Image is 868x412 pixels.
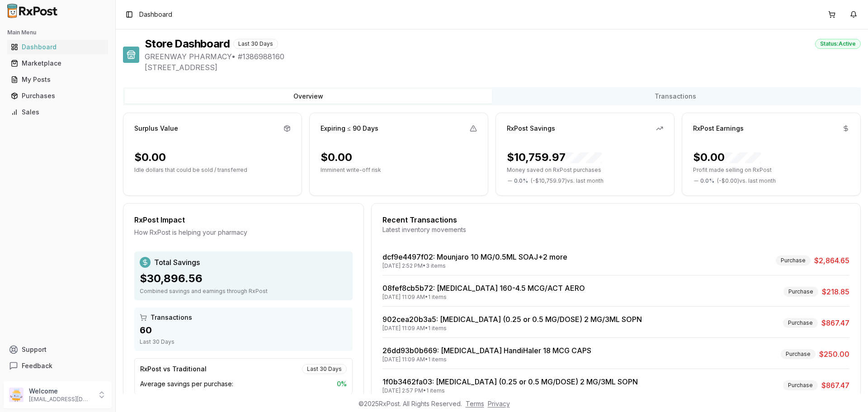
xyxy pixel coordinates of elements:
[488,400,510,407] a: Privacy
[233,39,278,49] div: Last 30 Days
[134,166,291,174] p: Idle dollars that could be sold / transferred
[151,313,192,322] span: Transactions
[7,104,108,120] a: Sales
[822,286,849,297] span: $218.85
[134,150,166,165] div: $0.00
[139,10,172,19] nav: breadcrumb
[693,150,761,165] div: $0.00
[382,325,642,332] div: [DATE] 11:09 AM • 1 items
[821,317,849,328] span: $867.47
[7,71,108,88] a: My Posts
[4,358,112,374] button: Feedback
[22,361,52,370] span: Feedback
[783,318,818,328] div: Purchase
[819,349,849,360] span: $250.00
[7,88,108,104] a: Purchases
[11,75,104,84] div: My Posts
[700,177,714,185] span: 0.0 %
[125,89,492,104] button: Overview
[7,29,108,36] h2: Main Menu
[382,346,591,355] a: 26dd93b0b669: [MEDICAL_DATA] HandiHaler 18 MCG CAPS
[4,4,61,18] img: RxPost Logo
[382,214,849,225] div: Recent Transactions
[781,349,816,359] div: Purchase
[11,59,104,68] div: Marketplace
[4,89,112,103] button: Purchases
[140,324,347,336] div: 60
[302,364,347,374] div: Last 30 Days
[9,388,24,402] img: User avatar
[783,287,818,297] div: Purchase
[134,124,178,133] div: Surplus Value
[717,177,776,185] span: ( - $0.00 ) vs. last month
[4,40,112,54] button: Dashboard
[7,39,108,55] a: Dashboard
[693,124,744,133] div: RxPost Earnings
[492,89,859,104] button: Transactions
[11,43,104,52] div: Dashboard
[154,257,200,268] span: Total Savings
[507,150,602,165] div: $10,759.97
[821,380,849,391] span: $867.47
[382,262,567,270] div: [DATE] 2:52 PM • 3 items
[466,400,484,407] a: Terms
[11,108,104,117] div: Sales
[29,396,92,403] p: [EMAIL_ADDRESS][DOMAIN_NAME]
[382,356,591,363] div: [DATE] 11:09 AM • 1 items
[382,225,849,234] div: Latest inventory movements
[507,166,663,174] p: Money saved on RxPost purchases
[134,214,353,225] div: RxPost Impact
[815,39,861,49] div: Status: Active
[321,150,352,165] div: $0.00
[145,37,230,51] h1: Store Dashboard
[4,105,112,119] button: Sales
[382,377,638,386] a: 1f0b3462fa03: [MEDICAL_DATA] (0.25 or 0.5 MG/DOSE) 2 MG/3ML SOPN
[140,379,233,388] span: Average savings per purchase:
[693,166,849,174] p: Profit made selling on RxPost
[382,284,585,293] a: 08fef8cb5b72: [MEDICAL_DATA] 160-4.5 MCG/ACT AERO
[140,365,207,374] div: RxPost vs Traditional
[4,72,112,87] button: My Posts
[11,91,104,100] div: Purchases
[4,56,112,71] button: Marketplace
[134,228,353,237] div: How RxPost is helping your pharmacy
[145,62,861,73] span: [STREET_ADDRESS]
[514,177,528,185] span: 0.0 %
[814,255,849,266] span: $2,864.65
[4,341,112,358] button: Support
[140,288,347,295] div: Combined savings and earnings through RxPost
[145,51,861,62] span: GREENWAY PHARMACY • # 1386988160
[531,177,604,185] span: ( - $10,759.97 ) vs. last month
[140,271,347,286] div: $30,896.56
[321,124,378,133] div: Expiring ≤ 90 Days
[783,380,818,390] div: Purchase
[140,338,347,346] div: Last 30 Days
[29,387,92,396] p: Welcome
[382,252,567,261] a: dcf9e4497f02: Mounjaro 10 MG/0.5ML SOAJ+2 more
[139,10,172,19] span: Dashboard
[321,166,477,174] p: Imminent write-off risk
[382,387,638,394] div: [DATE] 2:57 PM • 1 items
[337,379,347,388] span: 0 %
[382,294,585,301] div: [DATE] 11:09 AM • 1 items
[382,315,642,324] a: 902cea20b3a5: [MEDICAL_DATA] (0.25 or 0.5 MG/DOSE) 2 MG/3ML SOPN
[507,124,555,133] div: RxPost Savings
[7,55,108,71] a: Marketplace
[776,256,811,265] div: Purchase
